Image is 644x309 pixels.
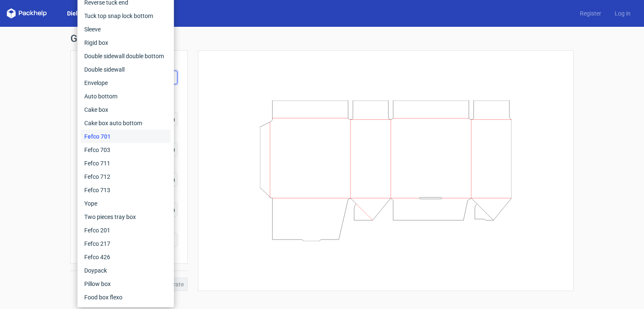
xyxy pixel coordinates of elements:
[81,224,171,237] div: Fefco 201
[81,9,171,23] div: Tuck top snap lock bottom
[573,9,608,18] a: Register
[81,36,171,49] div: Rigid box
[81,250,171,264] div: Fefco 426
[81,143,171,157] div: Fefco 703
[81,183,171,197] div: Fefco 713
[81,76,171,90] div: Envelope
[81,63,171,76] div: Double sidewall
[81,210,171,224] div: Two pieces tray box
[81,103,171,116] div: Cake box
[81,237,171,250] div: Fefco 217
[81,49,171,63] div: Double sidewall double bottom
[81,277,171,291] div: Pillow box
[81,130,171,143] div: Fefco 701
[81,23,171,36] div: Sleeve
[81,264,171,277] div: Doypack
[81,116,171,130] div: Cake box auto bottom
[81,291,171,304] div: Food box flexo
[60,9,96,18] a: Dielines
[70,33,574,44] h1: Generate new dieline
[81,90,171,103] div: Auto bottom
[81,157,171,170] div: Fefco 711
[608,9,637,18] a: Log in
[81,170,171,183] div: Fefco 712
[81,197,171,210] div: Yope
